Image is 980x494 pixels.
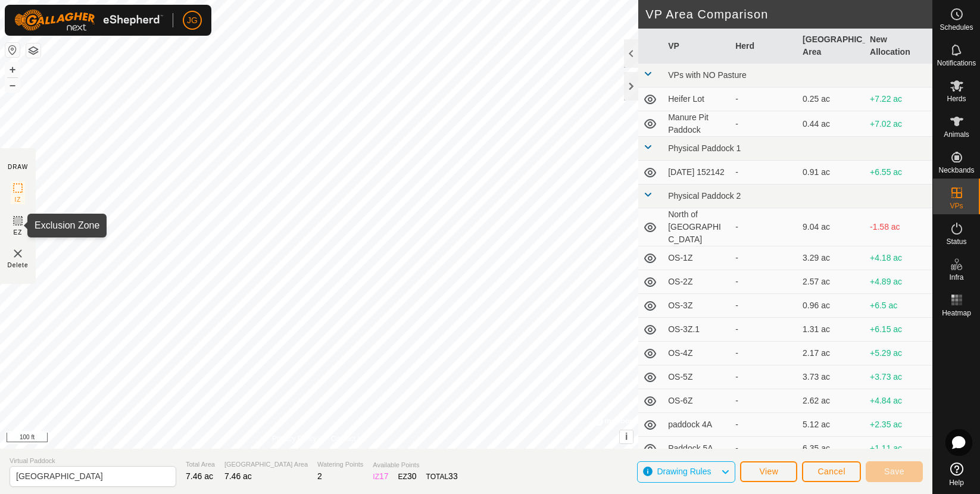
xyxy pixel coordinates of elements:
[657,467,711,476] span: Drawing Rules
[940,24,973,31] span: Schedules
[663,270,731,294] td: OS-2Z
[884,467,904,476] span: Save
[865,389,932,413] td: +4.84 ac
[735,221,793,233] div: -
[10,456,176,466] span: Virtual Paddock
[272,433,317,444] a: Privacy Policy
[759,467,778,476] span: View
[865,208,932,246] td: -1.58 ac
[398,470,417,483] div: EZ
[798,111,865,137] td: 0.44 ac
[798,437,865,461] td: 6.35 ac
[947,95,966,102] span: Herds
[731,29,798,64] th: Herd
[5,78,20,92] button: –
[865,437,932,461] td: +1.11 ac
[373,460,457,470] span: Available Points
[317,471,322,481] span: 2
[865,365,932,389] td: +3.73 ac
[938,167,974,174] span: Neckbands
[407,471,417,481] span: 30
[798,161,865,185] td: 0.91 ac
[865,342,932,365] td: +5.29 ac
[645,7,932,21] h2: VP Area Comparison
[373,470,388,483] div: IZ
[735,118,793,130] div: -
[26,43,40,58] button: Map Layers
[625,432,628,442] span: i
[735,347,793,359] div: -
[949,274,963,281] span: Infra
[5,43,20,57] button: Reset Map
[865,246,932,270] td: +4.18 ac
[798,87,865,111] td: 0.25 ac
[735,93,793,105] div: -
[663,29,731,64] th: VP
[865,29,932,64] th: New Allocation
[668,70,747,80] span: VPs with NO Pasture
[950,202,963,210] span: VPs
[663,437,731,461] td: Paddock 5A
[663,365,731,389] td: OS-5Z
[15,195,21,204] span: IZ
[798,342,865,365] td: 2.17 ac
[8,162,28,171] div: DRAW
[735,323,793,336] div: -
[663,111,731,137] td: Manure Pit Paddock
[14,10,163,31] img: Gallagher Logo
[798,413,865,437] td: 5.12 ac
[224,471,252,481] span: 7.46 ac
[663,208,731,246] td: North of [GEOGRAPHIC_DATA]
[735,371,793,383] div: -
[735,276,793,288] div: -
[620,430,633,443] button: i
[663,294,731,318] td: OS-3Z
[224,459,308,470] span: [GEOGRAPHIC_DATA] Area
[14,228,23,237] span: EZ
[379,471,389,481] span: 17
[663,161,731,185] td: [DATE] 152142
[735,166,793,179] div: -
[426,470,458,483] div: TOTAL
[668,143,741,153] span: Physical Paddock 1
[798,246,865,270] td: 3.29 ac
[865,111,932,137] td: +7.02 ac
[186,471,213,481] span: 7.46 ac
[8,261,29,270] span: Delete
[735,418,793,431] div: -
[663,389,731,413] td: OS-6Z
[663,246,731,270] td: OS-1Z
[317,459,363,470] span: Watering Points
[866,461,923,482] button: Save
[798,208,865,246] td: 9.04 ac
[740,461,797,482] button: View
[663,413,731,437] td: paddock 4A
[817,467,845,476] span: Cancel
[735,252,793,264] div: -
[663,342,731,365] td: OS-4Z
[798,389,865,413] td: 2.62 ac
[944,131,969,138] span: Animals
[331,433,366,444] a: Contact Us
[735,299,793,312] div: -
[942,309,971,317] span: Heatmap
[668,191,741,201] span: Physical Paddock 2
[865,413,932,437] td: +2.35 ac
[798,270,865,294] td: 2.57 ac
[663,318,731,342] td: OS-3Z.1
[937,60,976,67] span: Notifications
[865,161,932,185] td: +6.55 ac
[865,87,932,111] td: +7.22 ac
[448,471,458,481] span: 33
[11,246,25,261] img: VP
[798,365,865,389] td: 3.73 ac
[949,479,964,486] span: Help
[798,318,865,342] td: 1.31 ac
[663,87,731,111] td: Heifer Lot
[933,458,980,491] a: Help
[735,442,793,455] div: -
[865,294,932,318] td: +6.5 ac
[735,395,793,407] div: -
[5,62,20,77] button: +
[798,29,865,64] th: [GEOGRAPHIC_DATA] Area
